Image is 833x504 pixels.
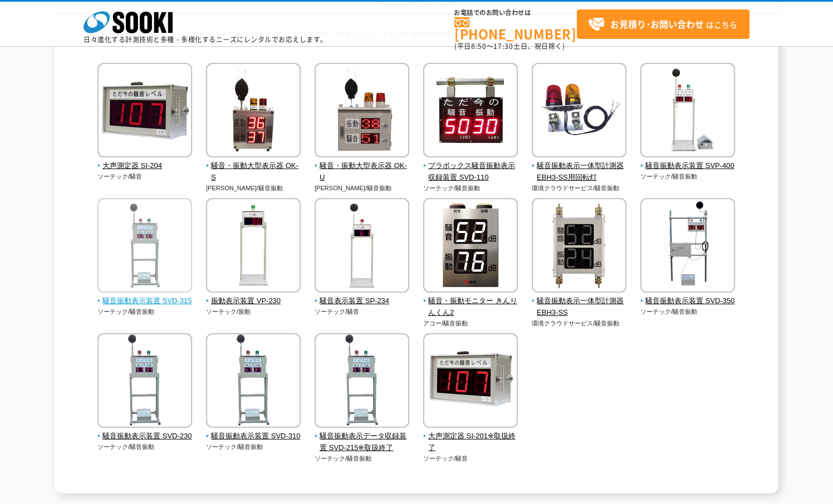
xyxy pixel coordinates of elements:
span: (平日 ～ 土日、祝日除く) [454,41,565,51]
strong: お見積り･お問い合わせ [610,17,704,31]
a: [PHONE_NUMBER] [454,17,577,40]
span: 騒音振動表示装置 SVP-400 [640,160,736,172]
a: プラボックス騒音振動表示収録装置 SVD-110 [423,150,518,183]
p: アコー/騒音振動 [423,319,518,328]
img: 騒音振動表示装置 SVD-350 [640,198,735,295]
a: 騒音振動表示装置 SVP-400 [640,150,736,172]
span: 17:30 [493,41,513,51]
img: プラボックス騒音振動表示収録装置 SVD-110 [423,63,518,160]
span: 騒音表示装置 SP-234 [315,295,410,307]
span: 騒音振動表示一体型計測器 EBH3-SS用回転灯 [532,160,627,184]
span: 騒音振動表示装置 SVD-315 [97,295,193,307]
a: 騒音振動表示装置 SVD-230 [97,420,193,442]
span: 騒音振動表示装置 SVD-310 [206,431,301,442]
a: 騒音振動表示データ収録装置 SVD-215※取扱終了 [315,420,410,453]
p: ソーテック/騒音振動 [206,442,301,452]
img: 騒音振動表示一体型計測器 EBH3-SS用回転灯 [532,63,626,160]
span: 騒音振動表示装置 SVD-350 [640,295,736,307]
p: ソーテック/騒音 [423,454,518,463]
img: 騒音表示装置 SP-234 [315,198,409,295]
p: [PERSON_NAME]/騒音振動 [315,184,410,193]
a: 騒音・振動モニター きんりんくん2 [423,285,518,318]
img: 騒音・振動モニター きんりんくん2 [423,198,518,295]
a: 大声測定器 SI-201※取扱終了 [423,420,518,453]
a: 騒音振動表示装置 SVD-315 [97,285,193,307]
img: 騒音振動表示装置 SVP-400 [640,63,735,160]
a: 騒音振動表示一体型計測器 EBH3-SS [532,285,627,318]
span: 騒音振動表示一体型計測器 EBH3-SS [532,295,627,319]
a: 振動表示装置 VP-230 [206,285,301,307]
a: 騒音表示装置 SP-234 [315,285,410,307]
a: 騒音振動表示一体型計測器 EBH3-SS用回転灯 [532,150,627,183]
img: 騒音振動表示一体型計測器 EBH3-SS [532,198,626,295]
a: 騒音振動表示装置 SVD-350 [640,285,736,307]
p: 環境クラウドサービス/騒音振動 [532,184,627,193]
a: 騒音・振動大型表示器 OK-U [315,150,410,183]
img: 振動表示装置 VP-230 [206,198,301,295]
p: ソーテック/騒音振動 [97,442,193,452]
img: 騒音振動表示装置 SVD-310 [206,333,301,431]
img: 大声測定器 SI-201※取扱終了 [423,333,518,431]
p: ソーテック/騒音振動 [640,172,736,181]
span: 大声測定器 SI-204 [97,160,193,172]
span: プラボックス騒音振動表示収録装置 SVD-110 [423,160,518,184]
img: 騒音・振動大型表示器 OK-S [206,63,301,160]
p: ソーテック/騒音振動 [423,184,518,193]
span: 騒音振動表示装置 SVD-230 [97,431,193,442]
img: 騒音振動表示装置 SVD-230 [97,333,192,431]
img: 騒音・振動大型表示器 OK-U [315,63,409,160]
a: 大声測定器 SI-204 [97,150,193,172]
a: 騒音振動表示装置 SVD-310 [206,420,301,442]
span: はこちら [588,16,737,33]
span: 8:50 [471,41,487,51]
span: 大声測定器 SI-201※取扱終了 [423,431,518,454]
p: 日々進化する計測技術と多種・多様化するニーズにレンタルでお応えします。 [84,36,327,43]
p: ソーテック/騒音 [315,307,410,317]
p: ソーテック/騒音振動 [315,454,410,463]
p: ソーテック/騒音 [97,172,193,181]
img: 騒音振動表示装置 SVD-315 [97,198,192,295]
a: 騒音・振動大型表示器 OK-S [206,150,301,183]
span: 騒音・振動モニター きんりんくん2 [423,295,518,319]
p: ソーテック/騒音振動 [640,307,736,317]
span: 騒音振動表示データ収録装置 SVD-215※取扱終了 [315,431,410,454]
span: 振動表示装置 VP-230 [206,295,301,307]
p: ソーテック/振動 [206,307,301,317]
span: お電話でのお問い合わせは [454,9,577,16]
span: 騒音・振動大型表示器 OK-U [315,160,410,184]
p: [PERSON_NAME]/騒音振動 [206,184,301,193]
img: 騒音振動表示データ収録装置 SVD-215※取扱終了 [315,333,409,431]
p: ソーテック/騒音振動 [97,307,193,317]
img: 大声測定器 SI-204 [97,63,192,160]
p: 環境クラウドサービス/騒音振動 [532,319,627,328]
span: 騒音・振動大型表示器 OK-S [206,160,301,184]
a: お見積り･お問い合わせはこちら [577,9,749,39]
